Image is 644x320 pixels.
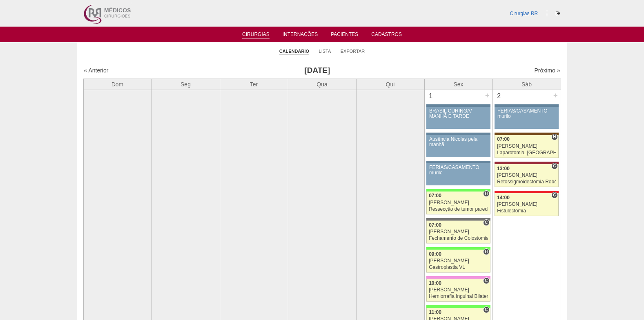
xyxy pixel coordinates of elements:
[283,32,318,40] a: Internações
[426,163,490,185] a: FÉRIAS/CASAMENTO murilo
[84,67,109,74] a: « Anterior
[429,137,488,147] div: Ausência Nicolas pela manhã
[426,192,490,214] a: H 07:00 [PERSON_NAME] Ressecção de tumor parede abdominal pélvica
[429,251,441,257] span: 09:00
[510,11,538,16] a: Cirurgias RR
[483,277,489,284] span: Consultório
[495,107,558,129] a: FÉRIAS/CASAMENTO murilo
[426,218,490,221] div: Key: Santa Catarina
[495,135,558,158] a: H 07:00 [PERSON_NAME] Laparotomia, [GEOGRAPHIC_DATA], Drenagem, Bridas
[426,107,490,129] a: BRASIL CURINGA/ MANHÃ E TARDE
[426,247,490,250] div: Key: Brasil
[426,133,490,135] div: Key: Aviso
[426,221,490,243] a: C 07:00 [PERSON_NAME] Fechamento de Colostomia ou Enterostomia
[429,294,488,299] div: Herniorrafia Inguinal Bilateral
[551,192,557,198] span: Consultório
[429,236,488,241] div: Fechamento de Colostomia ou Enterostomia
[319,48,331,54] a: Lista
[429,258,488,264] div: [PERSON_NAME]
[356,79,424,90] th: Qui
[83,79,152,90] th: Dom
[429,280,441,286] span: 10:00
[426,189,490,192] div: Key: Brasil
[497,108,556,119] div: FÉRIAS/CASAMENTO murilo
[534,67,560,74] a: Próximo »
[497,136,510,142] span: 07:00
[497,202,556,207] div: [PERSON_NAME]
[495,162,558,164] div: Key: Sírio Libanês
[493,90,506,102] div: 2
[220,79,288,90] th: Ter
[242,32,270,38] a: Cirurgias
[497,173,556,178] div: [PERSON_NAME]
[497,195,510,201] span: 14:00
[426,279,490,302] a: C 10:00 [PERSON_NAME] Herniorrafia Inguinal Bilateral
[429,165,488,176] div: FÉRIAS/CASAMENTO murilo
[341,48,365,54] a: Exportar
[497,144,556,149] div: [PERSON_NAME]
[425,90,437,102] div: 1
[426,305,490,308] div: Key: Brasil
[429,309,441,315] span: 11:00
[551,163,557,169] span: Consultório
[497,150,556,155] div: Laparotomia, [GEOGRAPHIC_DATA], Drenagem, Bridas
[429,222,441,228] span: 07:00
[371,32,402,40] a: Cadastros
[495,193,558,216] a: C 14:00 [PERSON_NAME] Fistulectomia
[279,48,309,54] a: Calendário
[426,135,490,157] a: Ausência Nicolas pela manhã
[495,133,558,135] div: Key: Santa Joana
[429,287,488,293] div: [PERSON_NAME]
[483,248,489,255] span: Hospital
[331,32,358,40] a: Pacientes
[424,79,492,90] th: Sex
[495,164,558,187] a: C 13:00 [PERSON_NAME] Retossigmoidectomia Robótica
[198,65,436,77] h3: [DATE]
[483,190,489,197] span: Hospital
[426,250,490,273] a: H 09:00 [PERSON_NAME] Gastroplastia VL
[552,90,559,101] div: +
[152,79,220,90] th: Seg
[483,219,489,226] span: Consultório
[495,191,558,193] div: Key: Assunção
[495,104,558,107] div: Key: Aviso
[426,276,490,279] div: Key: Albert Einstein
[426,104,490,107] div: Key: Aviso
[429,193,441,198] span: 07:00
[483,306,489,313] span: Consultório
[426,161,490,163] div: Key: Aviso
[497,208,556,214] div: Fistulectomia
[429,265,488,270] div: Gastroplastia VL
[288,79,356,90] th: Qua
[492,79,561,90] th: Sáb
[497,166,510,171] span: 13:00
[429,229,488,234] div: [PERSON_NAME]
[497,179,556,185] div: Retossigmoidectomia Robótica
[429,207,488,212] div: Ressecção de tumor parede abdominal pélvica
[429,108,488,119] div: BRASIL CURINGA/ MANHÃ E TARDE
[551,134,557,140] span: Hospital
[429,200,488,205] div: [PERSON_NAME]
[556,11,560,16] i: Sair
[484,90,491,101] div: +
